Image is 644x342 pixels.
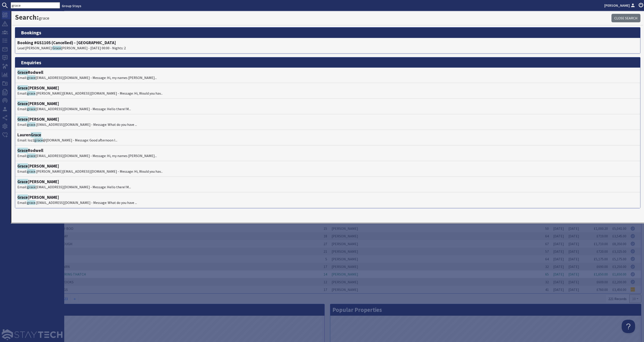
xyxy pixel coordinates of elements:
[17,122,638,127] p: Email: .[EMAIL_ADDRESS][DOMAIN_NAME] - Message: What do you have ...
[39,15,49,21] small: grace
[631,249,635,253] img: Referer: Group Stays
[2,29,62,36] a: Agency Dashboard
[541,286,551,293] td: 41
[8,54,50,61] span: Feedback
[8,63,62,70] span: Properties
[52,272,86,276] a: WHISPERING THATCH
[17,40,638,51] a: Booking #GS1105 (Cancelled) - [GEOGRAPHIC_DATA]Lead [PERSON_NAME]:Grace[PERSON_NAME] - [DATE] 00:...
[2,123,62,130] a: Site Settings
[551,248,566,255] td: [DATE]
[566,270,581,278] td: [DATE]
[566,225,581,232] td: [DATE]
[27,107,35,111] span: grace
[324,234,327,238] span: 18
[8,20,62,27] span: Notifications
[566,278,581,286] td: [DATE]
[2,80,62,87] a: Uploads
[27,200,35,205] span: grace
[329,248,541,255] td: [PERSON_NAME]
[52,234,68,238] a: HEDDINAY
[17,179,638,190] a: Grace[PERSON_NAME]Email:grace[EMAIL_ADDRESS][DOMAIN_NAME] - Message: Hello there! M...
[329,255,541,263] td: [PERSON_NAME]
[541,263,551,270] td: 32
[324,264,327,269] span: 17
[594,226,608,231] a: £1,000.20
[17,117,638,127] a: Grace[PERSON_NAME]Email:grace.[EMAIL_ADDRESS][DOMAIN_NAME] - Message: What do you have ...
[631,265,635,269] img: Referer: Group Stays
[631,234,635,238] img: Referer: Group Stays
[329,225,541,232] td: [PERSON_NAME]
[541,232,551,240] td: 64
[17,85,638,91] h4: [PERSON_NAME]
[17,137,638,143] p: Email: loz2 @[DOMAIN_NAME] - Message: Good afternoon I...
[631,280,635,284] img: Referer: Group Stays
[8,131,62,138] span: Refer a Friend
[8,123,56,130] span: Site Settings
[17,70,28,75] span: Grace
[17,195,28,200] span: Grace
[17,200,638,205] p: Email: .[EMAIL_ADDRESS][DOMAIN_NAME] - Message: What do you have ...
[8,71,62,79] span: Reports
[324,280,327,284] span: 12
[17,70,638,75] h4: Rodwell
[17,116,28,122] span: Grace
[2,63,62,70] a: Properties
[8,89,56,96] span: Site Content
[8,106,62,113] span: Users
[17,101,28,106] span: Grace
[15,27,640,38] h3: bookings
[330,304,641,316] h2: Popular Properties
[566,255,581,263] td: [DATE]
[612,287,626,292] a: £3,450.00
[14,304,324,316] h2: Popular Dates
[551,270,566,278] td: [DATE]
[2,54,62,61] a: Feedback 13
[541,270,551,278] td: 65
[17,132,638,137] h4: Lauren
[631,226,635,231] img: Referer: Group Stays
[324,249,327,254] span: 21
[566,240,581,248] td: [DATE]
[17,164,638,174] a: Grace[PERSON_NAME]Email:grace.[PERSON_NAME][EMAIL_ADDRESS][DOMAIN_NAME] - Message: Hi, Would you ...
[551,255,566,263] td: [DATE]
[17,164,638,169] h4: [PERSON_NAME]
[329,240,541,248] td: [PERSON_NAME]
[612,249,626,254] a: £3,325.00
[329,278,541,286] td: [PERSON_NAME]
[27,75,35,80] span: grace
[551,232,566,240] td: [DATE]
[17,101,638,112] a: Grace[PERSON_NAME]Email:grace[EMAIL_ADDRESS][DOMAIN_NAME] - Message: Hello there! M...
[2,46,62,53] a: Enquiries 4
[325,257,327,261] span: 5
[551,225,566,232] td: [DATE]
[62,4,81,8] a: Group Stays
[17,169,638,174] p: Email: .[PERSON_NAME][EMAIL_ADDRESS][DOMAIN_NAME] - Message: Hi, Would you hav...
[8,80,62,87] span: Uploads
[566,286,581,293] td: [DATE]
[622,320,635,333] iframe: Toggle Customer Support
[34,138,43,142] span: grace
[612,257,626,261] a: £5,175.00
[551,286,566,293] td: [DATE]
[52,46,61,50] span: Grace
[566,232,581,240] td: [DATE]
[324,226,327,231] span: 15
[629,294,641,303] button: 10
[2,97,62,104] a: Broadcasts
[17,85,638,96] a: Grace[PERSON_NAME]Email:grace.[PERSON_NAME][EMAIL_ADDRESS][DOMAIN_NAME] - Message: Hi, Would you ...
[597,249,608,254] a: £720.00
[17,153,638,158] p: Email: [EMAIL_ADDRESS][DOMAIN_NAME] - Message: Hi, my names [PERSON_NAME]...
[2,131,62,138] a: Refer a Friend
[17,132,638,143] a: LaurenGraceEmail: loz2grace@[DOMAIN_NAME] - Message: Good afternoon I...
[551,263,566,270] td: [DATE]
[17,179,638,184] h4: [PERSON_NAME]
[612,226,626,231] a: £5,041.00
[2,20,62,27] a: Notifications
[324,242,327,246] span: 27
[612,242,626,246] a: £8,350.00
[11,2,60,8] input: SEARCH
[2,11,62,19] a: Dashboard
[17,195,638,205] a: Grace[PERSON_NAME]Email:grace.[EMAIL_ADDRESS][DOMAIN_NAME] - Message: What do you have ...
[61,294,71,303] a: 23
[8,97,62,104] span: Broadcasts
